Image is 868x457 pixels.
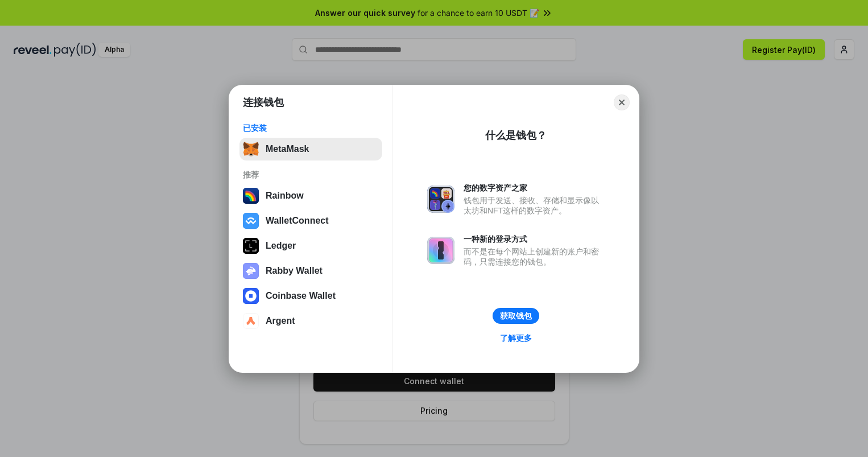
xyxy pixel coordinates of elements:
h1: 连接钱包 [243,96,284,109]
button: WalletConnect [239,209,382,232]
div: MetaMask [266,144,309,154]
button: Rainbow [239,184,382,207]
div: Argent [266,316,295,326]
button: Coinbase Wallet [239,285,382,307]
div: 钱包用于发送、接收、存储和显示像以太坊和NFT这样的数字资产。 [464,195,605,216]
img: svg+xml,%3Csvg%20width%3D%2228%22%20height%3D%2228%22%20viewBox%3D%220%200%2028%2028%22%20fill%3D... [243,313,259,329]
img: svg+xml,%3Csvg%20xmlns%3D%22http%3A%2F%2Fwww.w3.org%2F2000%2Fsvg%22%20width%3D%2228%22%20height%3... [243,238,259,254]
div: 您的数字资产之家 [464,183,605,193]
button: Rabby Wallet [239,260,382,282]
div: Rainbow [266,191,304,201]
button: Ledger [239,234,382,257]
img: svg+xml,%3Csvg%20xmlns%3D%22http%3A%2F%2Fwww.w3.org%2F2000%2Fsvg%22%20fill%3D%22none%22%20viewBox... [427,237,454,264]
img: svg+xml,%3Csvg%20width%3D%2228%22%20height%3D%2228%22%20viewBox%3D%220%200%2028%2028%22%20fill%3D... [243,288,259,304]
div: 已安装 [243,123,379,133]
a: 了解更多 [493,331,539,345]
img: svg+xml,%3Csvg%20fill%3D%22none%22%20height%3D%2233%22%20viewBox%3D%220%200%2035%2033%22%20width%... [243,141,259,157]
img: svg+xml,%3Csvg%20xmlns%3D%22http%3A%2F%2Fwww.w3.org%2F2000%2Fsvg%22%20fill%3D%22none%22%20viewBox... [427,186,454,213]
div: 什么是钱包？ [485,129,547,142]
div: 推荐 [243,170,379,180]
div: 而不是在每个网站上创建新的账户和密码，只需连接您的钱包。 [464,246,605,267]
button: 获取钱包 [493,308,539,324]
button: MetaMask [239,138,382,160]
button: Argent [239,310,382,332]
div: Ledger [266,241,296,251]
div: 获取钱包 [500,311,532,321]
img: svg+xml,%3Csvg%20xmlns%3D%22http%3A%2F%2Fwww.w3.org%2F2000%2Fsvg%22%20fill%3D%22none%22%20viewBox... [243,263,259,279]
div: 一种新的登录方式 [464,234,605,244]
button: Close [614,94,630,110]
img: svg+xml,%3Csvg%20width%3D%2228%22%20height%3D%2228%22%20viewBox%3D%220%200%2028%2028%22%20fill%3D... [243,213,259,229]
div: Rabby Wallet [266,266,323,276]
div: WalletConnect [266,216,329,226]
div: Coinbase Wallet [266,291,336,301]
img: svg+xml,%3Csvg%20width%3D%22120%22%20height%3D%22120%22%20viewBox%3D%220%200%20120%20120%22%20fil... [243,188,259,204]
div: 了解更多 [500,333,532,343]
